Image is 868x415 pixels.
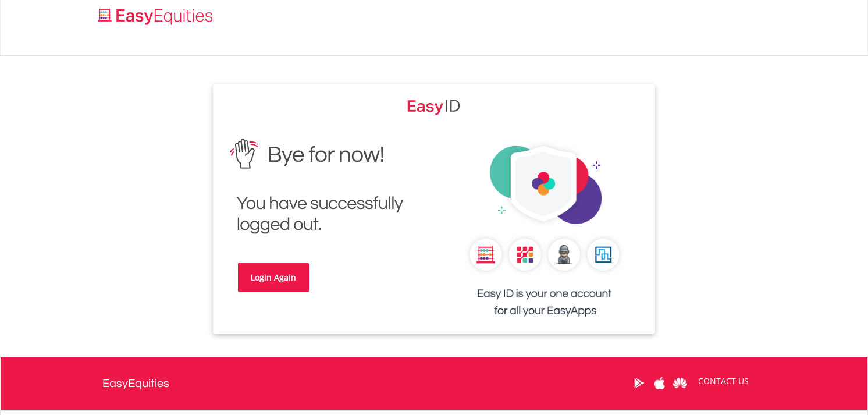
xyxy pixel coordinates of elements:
a: Huawei [670,365,690,401]
img: EasyEquities_Logo.png [96,7,218,26]
img: EasyEquities [407,95,461,115]
a: EasyEquities [102,357,169,410]
a: Login Again [238,263,309,292]
img: EasyEquities [222,130,425,243]
a: Google Play [629,365,649,401]
a: Home page [94,3,218,26]
a: CONTACT US [690,365,757,398]
img: EasyEquities [443,130,646,334]
a: Apple [649,365,670,401]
